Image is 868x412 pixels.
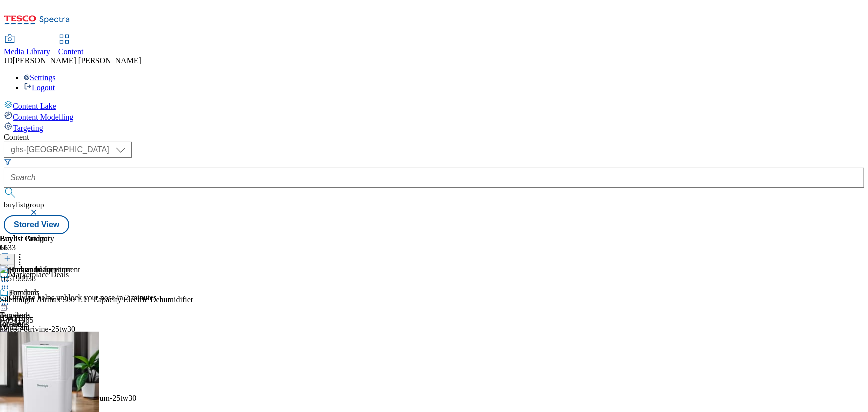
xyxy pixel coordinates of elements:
svg: Search Filters [4,158,12,166]
a: Content Lake [4,100,864,111]
span: [PERSON_NAME] [PERSON_NAME] [13,56,141,65]
span: Targeting [13,124,43,132]
a: Content [58,35,84,56]
span: Content Modelling [13,113,73,121]
a: Settings [24,73,56,82]
span: Media Library [4,47,50,56]
input: Search [4,168,864,188]
span: JD [4,56,13,65]
a: Logout [24,83,55,92]
div: Content [4,133,864,142]
button: Stored View [4,215,69,234]
a: Targeting [4,122,864,133]
span: Content [58,47,84,56]
a: Media Library [4,35,50,56]
a: Content Modelling [4,111,864,122]
span: Content Lake [13,102,56,110]
span: buylistgroup [4,201,44,209]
